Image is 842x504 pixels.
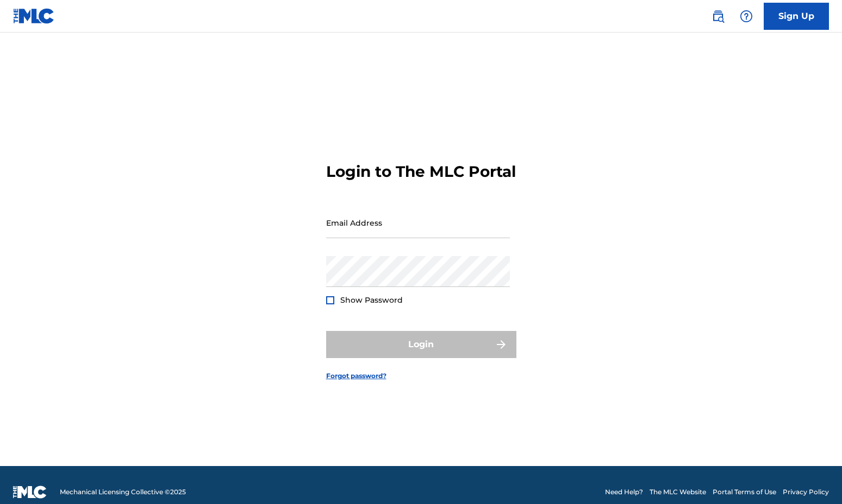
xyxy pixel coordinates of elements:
a: Portal Terms of Use [713,487,776,497]
img: logo [13,486,47,499]
span: Show Password [340,295,403,305]
img: search [712,10,725,23]
img: help [740,10,753,23]
a: Public Search [707,5,729,27]
img: MLC Logo [13,8,55,24]
div: Help [735,5,757,27]
a: Forgot password? [326,371,386,381]
a: Privacy Policy [783,487,829,497]
a: Sign Up [764,3,829,30]
a: Need Help? [605,487,643,497]
a: The MLC Website [650,487,706,497]
h3: Login to The MLC Portal [326,162,516,181]
span: Mechanical Licensing Collective © 2025 [60,487,186,497]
